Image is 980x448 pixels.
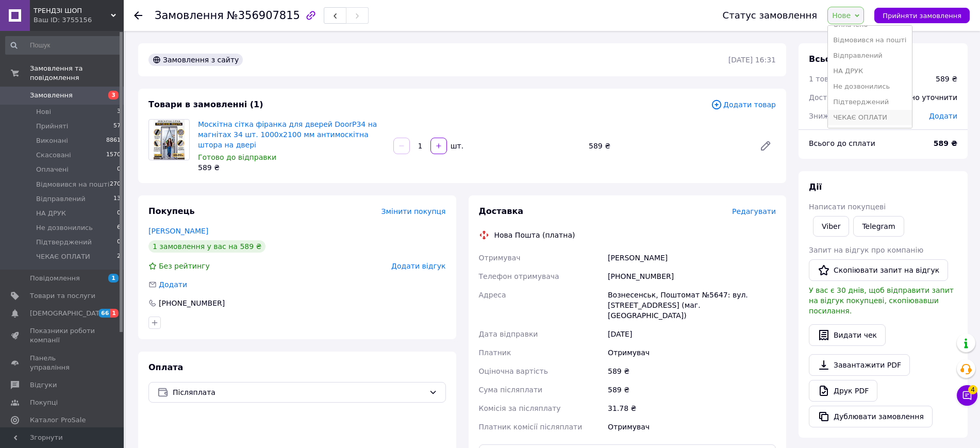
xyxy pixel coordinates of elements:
span: Всього до сплати [809,139,875,147]
button: Скопіювати запит на відгук [809,259,948,281]
div: 589 ₴ [936,74,957,84]
span: Не дозвонились [36,223,93,233]
span: Додати товар [711,99,776,110]
span: Скасовані [36,151,71,160]
span: 0 [117,238,121,247]
span: Адреса [479,291,506,299]
span: Нове [832,11,851,20]
li: ЧЕКАЄ ОПЛАТИ [828,110,911,125]
span: ТРЕНДЗІ ШОП [34,6,111,15]
span: Показники роботи компанії [30,326,95,345]
button: Чат з покупцем4 [957,385,977,406]
span: Платник [479,349,511,357]
span: Доставка [809,93,844,102]
span: Додати відгук [391,262,445,270]
span: Відмовився на пошті [36,180,109,189]
button: Прийняти замовлення [874,8,970,23]
span: Товари в замовленні (1) [148,99,263,109]
div: 589 ₴ [585,139,751,153]
li: Не дозвонились [828,79,911,94]
span: Замовлення [30,91,73,100]
div: Вознесенськ, Поштомат №5647: вул. [STREET_ADDRESS] (маг. [GEOGRAPHIC_DATA]) [606,286,778,325]
span: Товари та послуги [30,291,95,301]
a: Viber [813,216,849,237]
span: НА ДРУК [36,209,66,218]
span: 1 [110,309,119,318]
span: Доставка [479,206,524,216]
span: Повідомлення [30,274,80,283]
div: шт. [448,141,464,151]
span: Оціночна вартість [479,367,548,375]
span: Готово до відправки [198,153,276,161]
time: [DATE] 16:31 [728,56,776,64]
a: [PERSON_NAME] [148,227,208,235]
span: 4 [968,383,977,392]
div: Отримувач [606,418,778,436]
span: Редагувати [732,207,776,215]
span: ЧЕКАЄ ОПЛАТИ [36,252,90,261]
span: 13 [113,194,121,204]
span: Післяплата [173,387,425,398]
span: 1 [108,274,119,283]
div: 1 замовлення у вас на 589 ₴ [148,240,265,253]
span: 66 [98,309,110,318]
span: Телефон отримувача [479,272,559,280]
input: Пошук [5,36,122,55]
span: 1 товар [809,75,838,83]
span: 270 [110,180,121,189]
li: Відмовився на пошті [828,32,911,48]
span: 3 [117,107,121,117]
div: [PERSON_NAME] [606,248,778,267]
div: 589 ₴ [198,162,385,173]
div: Необхідно уточнити [874,86,964,109]
span: 1570 [106,151,121,160]
div: Замовлення з сайту [148,54,243,66]
span: 6 [117,223,121,233]
div: 589 ₴ [606,362,778,380]
div: Ваш ID: 3755156 [34,15,124,25]
span: Написати покупцеві [809,203,886,211]
span: Виконані [36,136,68,145]
div: Повернутися назад [134,10,142,21]
span: Додати [159,280,187,289]
span: Дата відправки [479,330,538,338]
span: Дії [809,182,822,192]
span: 0 [117,209,121,218]
div: Статус замовлення [723,10,818,21]
span: Замовлення [155,9,224,22]
button: Видати чек [809,324,886,346]
a: Telegram [853,216,904,237]
img: Москітна сітка фіранка для дверей DoorP34 на магнітах 34 шт. 1000х2100 мм антимоскітна штора на д... [154,120,184,160]
li: Підтверджений [828,94,911,110]
div: [PHONE_NUMBER] [606,267,778,286]
span: Відправлений [36,194,86,204]
button: Дублювати замовлення [809,406,933,427]
span: Прийняті [36,122,68,131]
a: Завантажити PDF [809,354,910,376]
span: Панель управління [30,354,95,372]
span: Підтверджений [36,238,92,247]
b: 589 ₴ [934,139,957,147]
span: Сума післяплати [479,386,543,394]
span: 3 [108,91,119,99]
div: 589 ₴ [606,380,778,399]
span: Прийняти замовлення [883,12,961,20]
div: [PHONE_NUMBER] [158,298,226,308]
span: Додати [929,112,957,120]
span: [DEMOGRAPHIC_DATA] [30,309,106,318]
span: Нові [36,107,51,117]
span: Замовлення та повідомлення [30,64,124,82]
a: Друк PDF [809,380,877,402]
div: Нова Пошта (платна) [492,230,578,240]
span: Без рейтингу [159,262,210,270]
div: Отримувач [606,343,778,362]
li: НА ДРУК [828,63,911,79]
span: 2 [117,252,121,261]
a: Редагувати [755,136,776,156]
div: 31.78 ₴ [606,399,778,418]
li: Відправлений [828,48,911,63]
span: У вас є 30 днів, щоб відправити запит на відгук покупцеві, скопіювавши посилання. [809,286,954,315]
a: Москітна сітка фіранка для дверей DoorP34 на магнітах 34 шт. 1000х2100 мм антимоскітна штора на д... [198,120,377,149]
span: Покупець [148,206,195,216]
span: Змінити покупця [381,207,446,215]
